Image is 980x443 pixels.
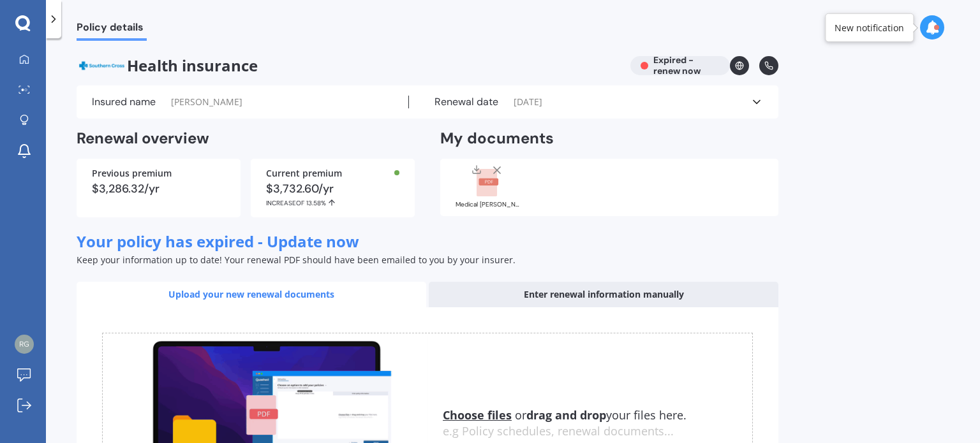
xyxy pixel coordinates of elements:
span: 13.58% [306,199,326,207]
span: Keep your information up to date! Your renewal PDF should have been emailed to you by your insurer. [77,254,516,266]
span: INCREASE OF [266,199,306,207]
label: Insured name [92,96,156,108]
div: $3,286.32/yr [92,183,225,194]
span: [PERSON_NAME] [171,96,242,108]
span: Policy details [77,21,147,38]
b: drag and drop [526,407,606,423]
img: SouthernCross.png [77,56,127,75]
img: 5644d5986bd0b2fb80f0ff3f04553603 [15,335,34,354]
div: Current premium [266,169,399,178]
span: [DATE] [514,96,542,108]
span: Your policy has expired - Update now [77,231,359,252]
div: $3,732.60/yr [266,183,399,207]
u: Choose files [443,407,512,423]
div: Enter renewal information manually [429,282,778,307]
span: Health insurance [77,56,620,75]
div: Upload your new renewal documents [77,282,426,307]
div: New notification [835,21,904,34]
h2: Renewal overview [77,129,415,149]
label: Renewal date [434,96,498,108]
span: or your files here. [443,407,687,423]
div: Medical Lidy Southern Cross.pdf [456,201,519,208]
div: Previous premium [92,169,225,178]
h2: My documents [440,129,554,149]
div: e.g Policy schedules, renewal documents... [443,425,752,439]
